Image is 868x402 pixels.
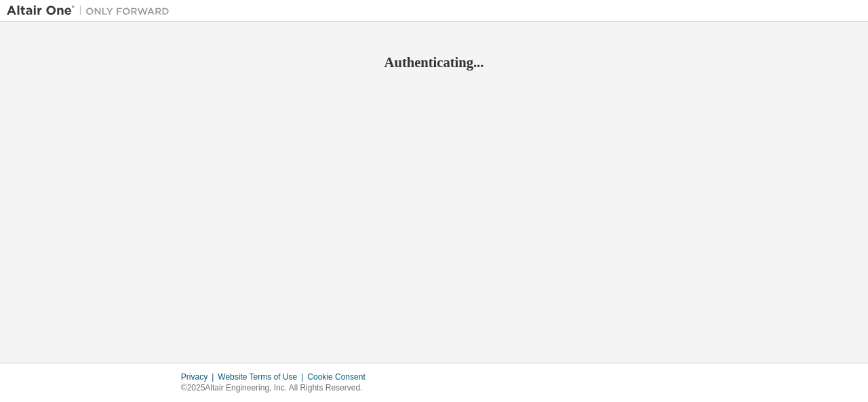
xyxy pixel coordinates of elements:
img: Altair One [7,4,176,18]
div: Privacy [181,371,218,382]
h2: Authenticating... [7,54,861,71]
p: © 2025 Altair Engineering, Inc. All Rights Reserved. [181,382,374,394]
div: Website Terms of Use [218,371,307,382]
div: Cookie Consent [307,371,373,382]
